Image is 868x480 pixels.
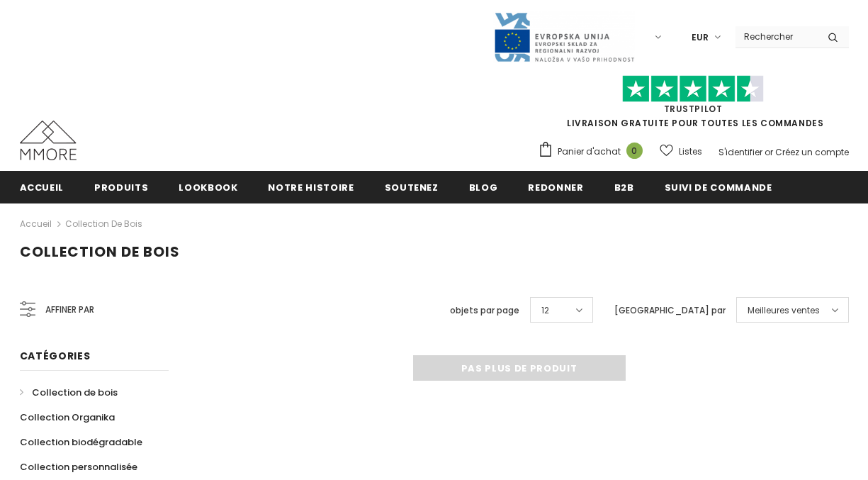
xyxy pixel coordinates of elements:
img: Faites confiance aux étoiles pilotes [622,75,764,103]
span: Blog [469,181,498,194]
a: Collection personnalisée [20,454,137,479]
a: Collection biodégradable [20,430,142,454]
a: soutenez [385,171,439,203]
span: Collection de bois [32,386,118,399]
a: Redonner [528,171,583,203]
a: Collection Organika [20,405,115,430]
span: Notre histoire [268,181,354,194]
img: Javni Razpis [493,11,635,63]
span: soutenez [385,181,439,194]
a: Suivi de commande [665,171,772,203]
a: Listes [660,139,702,164]
span: Listes [679,145,702,159]
span: Accueil [20,181,64,194]
img: Cas MMORE [20,121,77,160]
a: S'identifier [718,146,762,158]
span: B2B [614,181,634,194]
span: EUR [692,30,709,45]
span: Redonner [528,181,583,194]
span: Collection personnalisée [20,460,137,474]
span: Suivi de commande [665,181,772,194]
label: objets par page [450,303,519,318]
label: [GEOGRAPHIC_DATA] par [614,303,726,318]
a: Notre histoire [268,171,354,203]
a: Blog [469,171,498,203]
span: Catégories [20,349,91,363]
span: Panier d'achat [558,145,621,159]
span: Affiner par [45,302,94,318]
a: B2B [614,171,634,203]
a: Accueil [20,216,52,233]
a: Créez un compte [775,146,849,158]
a: Lookbook [179,171,237,203]
span: LIVRAISON GRATUITE POUR TOUTES LES COMMANDES [538,82,849,129]
span: 12 [541,303,549,318]
span: Collection Organika [20,411,115,424]
input: Search Site [735,26,817,47]
span: Collection biodégradable [20,435,142,449]
span: or [765,146,773,158]
span: Lookbook [179,181,237,194]
a: Accueil [20,171,64,203]
a: Collection de bois [65,218,142,230]
a: Collection de bois [20,380,118,405]
span: Produits [94,181,148,194]
span: 0 [626,143,643,159]
span: Meilleures ventes [748,303,820,318]
a: TrustPilot [664,103,723,115]
a: Panier d'achat 0 [538,141,650,162]
a: Javni Razpis [493,30,635,43]
a: Produits [94,171,148,203]
span: Collection de bois [20,242,180,262]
